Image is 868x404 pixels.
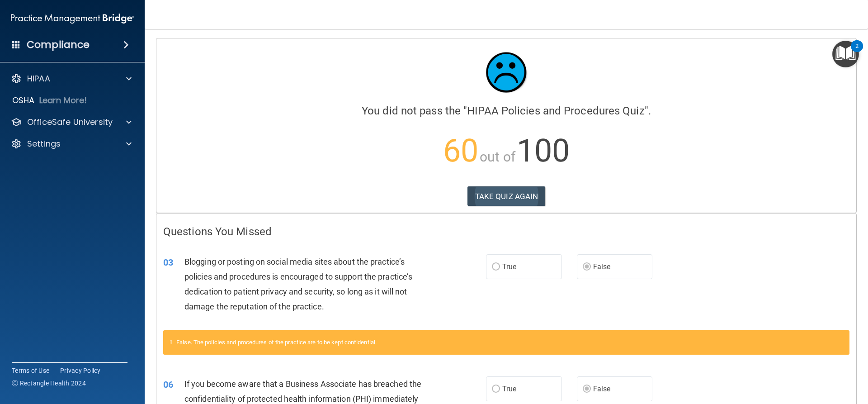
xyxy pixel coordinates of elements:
p: OfficeSafe University [27,117,113,128]
span: True [502,262,516,271]
span: HIPAA Policies and Procedures Quiz [467,105,644,117]
p: HIPAA [27,73,50,84]
input: True [492,386,500,393]
button: TAKE QUIZ AGAIN [467,186,546,206]
img: PMB logo [11,10,134,28]
a: HIPAA [11,73,132,84]
h4: You did not pass the " ". [163,105,849,117]
p: OSHA [12,95,35,106]
span: False. The policies and procedures of the practice are to be kept confidential. [176,339,377,346]
a: Terms of Use [12,366,49,375]
input: False [583,386,591,393]
span: Ⓒ Rectangle Health 2024 [12,379,86,388]
a: Settings [11,138,132,149]
span: 03 [163,257,173,268]
span: True [502,385,516,393]
input: False [583,264,591,271]
h4: Compliance [27,38,90,51]
span: False [593,262,611,271]
span: False [593,385,611,393]
p: Settings [27,138,61,149]
img: sad_face.ecc698e2.jpg [479,45,533,100]
h4: Questions You Missed [163,226,849,238]
div: 2 [855,46,859,58]
span: Blogging or posting on social media sites about the practice’s policies and procedures is encoura... [184,257,412,312]
span: 06 [163,379,173,390]
input: True [492,264,500,271]
iframe: Drift Widget Chat Controller [823,342,857,376]
span: out of [480,149,515,165]
span: 60 [443,132,478,169]
span: 100 [517,132,570,169]
p: Learn More! [39,95,87,106]
a: OfficeSafe University [11,117,132,128]
button: Open Resource Center, 2 new notifications [832,41,859,67]
a: Privacy Policy [60,366,101,375]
